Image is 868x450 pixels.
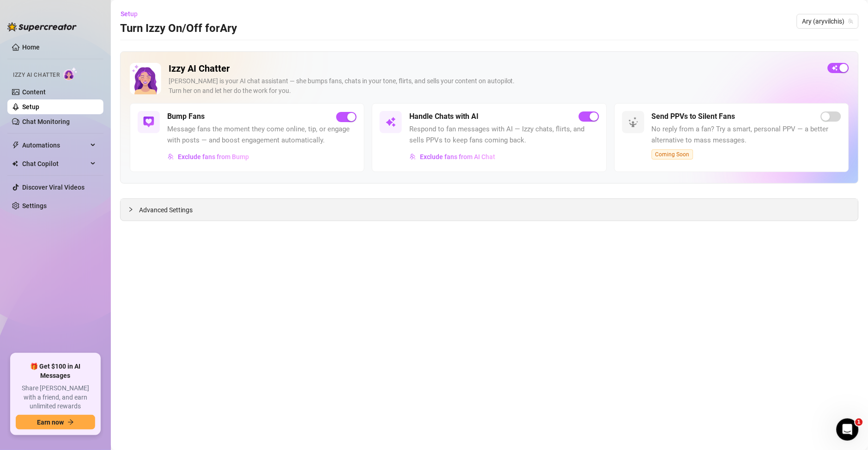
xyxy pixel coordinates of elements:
[128,207,134,212] span: collapsed
[12,142,19,149] span: thunderbolt
[22,118,70,125] a: Chat Monitoring
[22,103,39,111] a: Setup
[22,156,88,171] span: Chat Copilot
[120,21,237,36] h3: Turn Izzy On/Off for Ary
[16,384,95,411] span: Share [PERSON_NAME] with a friend, and earn unlimited rewards
[802,14,853,28] span: Ary (aryvilchis)
[848,18,854,24] span: team
[856,419,863,426] span: 1
[7,22,77,31] img: logo-BBDzfeDw.svg
[121,10,138,18] span: Setup
[178,153,249,160] span: Exclude fans from Bump
[167,149,249,164] button: Exclude fans from Bump
[139,205,193,215] span: Advanced Settings
[22,184,85,191] a: Discover Viral Videos
[143,117,154,128] img: svg%3e
[409,124,599,146] span: Respond to fan messages with AI — Izzy chats, flirts, and sells PPVs to keep fans coming back.
[37,419,64,426] span: Earn now
[128,204,139,215] div: collapsed
[169,63,820,74] h2: Izzy AI Chatter
[410,154,416,160] img: svg%3e
[16,362,95,380] span: 🎁 Get $100 in AI Messages
[16,415,95,430] button: Earn nowarrow-right
[837,419,859,441] iframe: Intercom live chat
[130,63,161,94] img: Izzy AI Chatter
[22,138,88,153] span: Automations
[63,67,78,80] img: AI Chatter
[385,117,396,128] img: svg%3e
[120,6,145,21] button: Setup
[420,153,495,160] span: Exclude fans from AI Chat
[169,76,820,96] div: [PERSON_NAME] is your AI chat assistant — she bumps fans, chats in your tone, flirts, and sells y...
[13,71,60,80] span: Izzy AI Chatter
[12,160,18,167] img: Chat Copilot
[652,111,735,122] h5: Send PPVs to Silent Fans
[22,88,46,96] a: Content
[167,124,357,146] span: Message fans the moment they come online, tip, or engage with posts — and boost engagement automa...
[628,117,639,128] img: svg%3e
[409,149,496,164] button: Exclude fans from AI Chat
[22,202,47,210] a: Settings
[167,111,205,122] h5: Bump Fans
[67,419,74,425] span: arrow-right
[168,154,174,160] img: svg%3e
[652,149,693,160] span: Coming Soon
[652,124,841,146] span: No reply from a fan? Try a smart, personal PPV — a better alternative to mass messages.
[409,111,479,122] h5: Handle Chats with AI
[22,43,40,51] a: Home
